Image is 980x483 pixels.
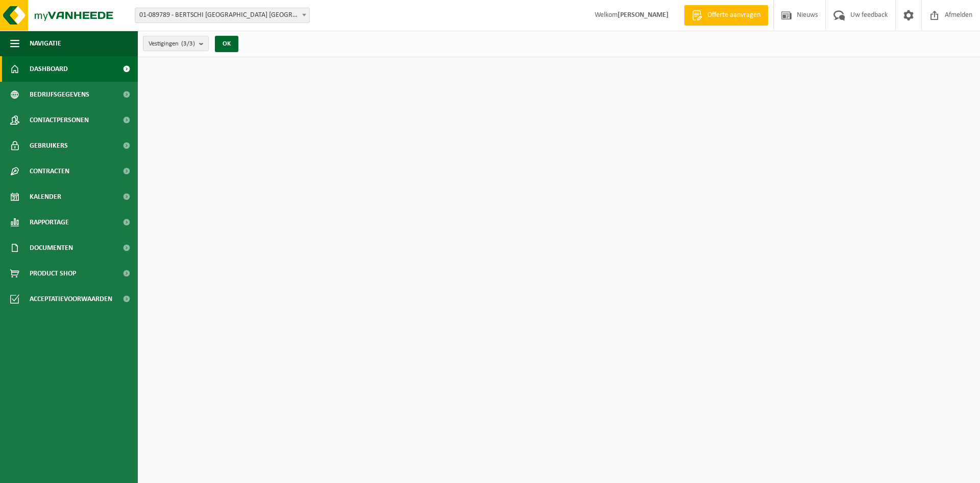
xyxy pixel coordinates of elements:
span: 01-089789 - BERTSCHI BELGIUM NV - ANTWERPEN [135,8,309,22]
span: Product Shop [30,261,76,286]
strong: [PERSON_NAME] [618,11,669,19]
span: 01-089789 - BERTSCHI BELGIUM NV - ANTWERPEN [135,8,310,23]
span: Documenten [30,235,73,261]
span: Bedrijfsgegevens [30,82,89,107]
count: (3/3) [181,40,195,47]
span: Contactpersonen [30,107,89,133]
span: Dashboard [30,56,68,82]
button: Vestigingen(3/3) [143,36,209,51]
span: Gebruikers [30,133,68,158]
button: OK [215,36,238,52]
span: Acceptatievoorwaarden [30,286,112,312]
span: Rapportage [30,210,69,235]
span: Contracten [30,158,69,184]
span: Navigatie [30,31,61,56]
span: Offerte aanvragen [705,10,763,20]
span: Kalender [30,184,61,210]
span: Vestigingen [149,36,195,52]
a: Offerte aanvragen [684,5,768,26]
